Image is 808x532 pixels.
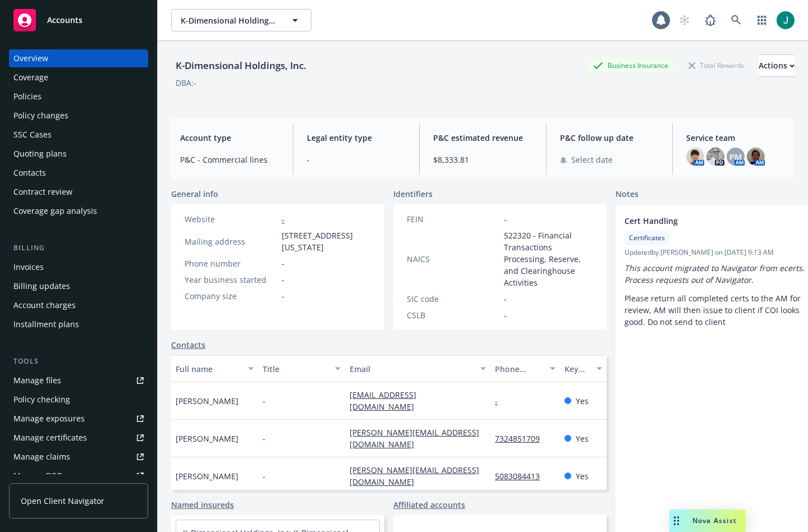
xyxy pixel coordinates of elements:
div: Coverage gap analysis [13,202,97,220]
div: Manage exposures [13,410,85,428]
a: Manage claims [9,448,148,466]
div: Full name [176,363,241,375]
div: Policies [13,88,42,106]
a: Policy checking [9,391,148,409]
div: Quoting plans [13,145,67,163]
button: Phone number [490,355,560,382]
span: Identifiers [393,188,433,200]
div: Account charges [13,296,76,314]
span: Yes [576,433,589,444]
div: SIC code [407,293,499,305]
div: Email [350,363,474,375]
span: - [282,274,284,286]
div: Drag to move [669,510,683,532]
div: Coverage [13,68,48,86]
img: photo [777,11,795,29]
a: Invoices [9,258,148,276]
span: $8,333.81 [433,154,532,166]
a: [PERSON_NAME][EMAIL_ADDRESS][DOMAIN_NAME] [350,427,479,450]
span: Certificates [629,233,665,243]
a: 7324851709 [495,433,549,444]
span: P&C - Commercial lines [180,154,279,166]
span: P&C estimated revenue [433,132,532,144]
span: Accounts [47,16,82,25]
span: - [263,395,265,407]
span: Account type [180,132,279,144]
a: Coverage gap analysis [9,202,148,220]
a: Start snowing [673,9,696,31]
a: Overview [9,49,148,67]
a: [EMAIL_ADDRESS][DOMAIN_NAME] [350,389,423,412]
span: Select date [571,154,613,166]
a: Contract review [9,183,148,201]
div: Tools [9,356,148,367]
div: Title [263,363,328,375]
button: Title [258,355,345,382]
a: Policies [9,88,148,106]
span: [PERSON_NAME] [176,433,238,444]
div: Actions [759,55,795,76]
div: Company size [185,290,277,302]
div: Contract review [13,183,72,201]
a: Contacts [9,164,148,182]
span: Legal entity type [307,132,406,144]
div: Billing [9,242,148,254]
button: Email [345,355,490,382]
em: This account migrated to Navigator from ecerts. Process requests out of Navigator. [625,263,807,285]
img: photo [706,148,724,166]
a: 5083084413 [495,471,549,481]
a: Report a Bug [699,9,722,31]
div: Key contact [564,363,590,375]
span: - [307,154,406,166]
div: Phone number [185,258,277,269]
a: Manage certificates [9,429,148,447]
a: Search [725,9,747,31]
a: SSC Cases [9,126,148,144]
span: Cert Handling [625,215,791,227]
img: photo [747,148,765,166]
a: Manage exposures [9,410,148,428]
span: Open Client Navigator [21,495,104,507]
span: P&C follow up date [560,132,659,144]
span: - [263,470,265,482]
div: Manage claims [13,448,70,466]
div: Policy changes [13,107,68,125]
div: Phone number [495,363,543,375]
div: DBA: - [176,77,196,89]
div: Installment plans [13,315,79,333]
a: Policy changes [9,107,148,125]
a: Installment plans [9,315,148,333]
span: Nova Assist [692,516,737,525]
div: Total Rewards [683,58,750,72]
span: General info [171,188,218,200]
a: Quoting plans [9,145,148,163]
a: Coverage [9,68,148,86]
button: K-Dimensional Holdings, Inc. [171,9,311,31]
span: Yes [576,395,589,407]
span: PM [729,151,742,163]
a: Switch app [751,9,773,31]
div: Manage certificates [13,429,87,447]
a: Affiliated accounts [393,499,465,511]
a: Named insureds [171,499,234,511]
span: [PERSON_NAME] [176,395,238,407]
div: Manage files [13,372,61,389]
img: photo [686,148,704,166]
button: Full name [171,355,258,382]
span: 522320 - Financial Transactions Processing, Reserve, and Clearinghouse Activities [504,230,593,288]
span: [STREET_ADDRESS][US_STATE] [282,230,371,253]
a: Billing updates [9,277,148,295]
button: Nova Assist [669,510,746,532]
div: Invoices [13,258,44,276]
div: Contacts [13,164,46,182]
a: Account charges [9,296,148,314]
div: Year business started [185,274,277,286]
div: Mailing address [185,236,277,247]
div: Business Insurance [587,58,674,72]
a: Contacts [171,339,205,351]
a: Accounts [9,4,148,36]
div: Overview [13,49,48,67]
span: [PERSON_NAME] [176,470,238,482]
div: NAICS [407,253,499,265]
